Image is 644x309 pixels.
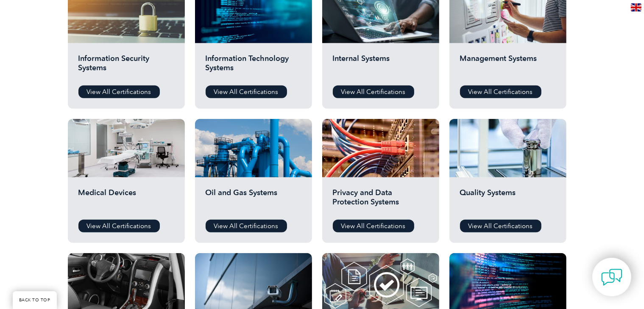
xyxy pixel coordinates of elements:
[460,220,541,232] a: View All Certifications
[460,86,541,98] a: View All Certifications
[460,188,556,213] h2: Quality Systems
[13,291,57,309] a: BACK TO TOP
[460,54,556,79] h2: Management Systems
[333,54,429,79] h2: Internal Systems
[631,3,641,11] img: en
[206,188,301,213] h2: Oil and Gas Systems
[78,86,160,98] a: View All Certifications
[601,267,622,288] img: contact-chat.png
[333,86,414,98] a: View All Certifications
[333,188,429,213] h2: Privacy and Data Protection Systems
[206,86,287,98] a: View All Certifications
[206,220,287,232] a: View All Certifications
[78,54,174,79] h2: Information Security Systems
[333,220,414,232] a: View All Certifications
[78,220,160,232] a: View All Certifications
[206,54,301,79] h2: Information Technology Systems
[78,188,174,213] h2: Medical Devices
